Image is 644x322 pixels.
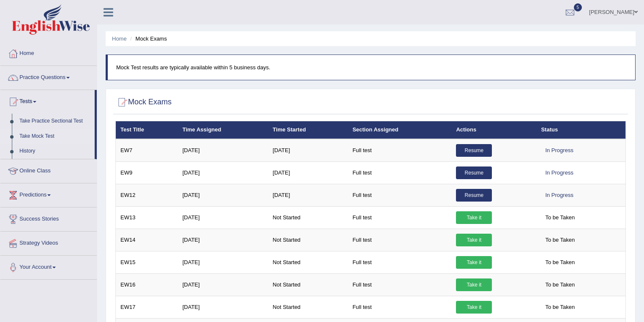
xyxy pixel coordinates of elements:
[456,301,492,314] a: Take it
[536,121,625,139] th: Status
[541,301,579,314] span: To be Taken
[541,234,579,246] span: To be Taken
[348,206,451,229] td: Full test
[541,278,579,291] span: To be Taken
[456,189,492,202] a: Resume
[268,273,348,296] td: Not Started
[348,229,451,251] td: Full test
[0,183,97,205] a: Predictions
[0,207,97,229] a: Success Stories
[268,296,348,318] td: Not Started
[541,144,577,157] div: In Progress
[178,229,268,251] td: [DATE]
[116,63,627,71] p: Mock Test results are typically available within 5 business days.
[348,273,451,296] td: Full test
[541,256,579,269] span: To be Taken
[178,139,268,162] td: [DATE]
[348,161,451,184] td: Full test
[348,139,451,162] td: Full test
[348,184,451,206] td: Full test
[178,273,268,296] td: [DATE]
[116,251,178,273] td: EW15
[541,189,577,202] div: In Progress
[0,232,97,253] a: Strategy Videos
[268,229,348,251] td: Not Started
[0,90,95,111] a: Tests
[178,296,268,318] td: [DATE]
[115,96,172,109] h2: Mock Exams
[0,256,97,277] a: Your Account
[268,184,348,206] td: [DATE]
[456,278,492,291] a: Take it
[268,161,348,184] td: [DATE]
[16,129,95,144] a: Take Mock Test
[541,211,579,224] span: To be Taken
[178,184,268,206] td: [DATE]
[116,184,178,206] td: EW12
[456,144,492,157] a: Resume
[178,206,268,229] td: [DATE]
[116,273,178,296] td: EW16
[0,42,97,63] a: Home
[178,121,268,139] th: Time Assigned
[0,159,97,180] a: Online Class
[456,211,492,224] a: Take it
[116,229,178,251] td: EW14
[178,251,268,273] td: [DATE]
[268,121,348,139] th: Time Started
[16,144,95,159] a: History
[456,166,492,179] a: Resume
[348,296,451,318] td: Full test
[0,66,97,87] a: Practice Questions
[128,35,167,43] li: Mock Exams
[268,251,348,273] td: Not Started
[112,35,127,42] a: Home
[451,121,536,139] th: Actions
[16,114,95,129] a: Take Practice Sectional Test
[456,256,492,269] a: Take it
[348,251,451,273] td: Full test
[116,206,178,229] td: EW13
[116,139,178,162] td: EW7
[574,3,582,11] span: 5
[348,121,451,139] th: Section Assigned
[178,161,268,184] td: [DATE]
[116,121,178,139] th: Test Title
[456,234,492,246] a: Take it
[541,166,577,179] div: In Progress
[116,161,178,184] td: EW9
[268,206,348,229] td: Not Started
[116,296,178,318] td: EW17
[268,139,348,162] td: [DATE]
